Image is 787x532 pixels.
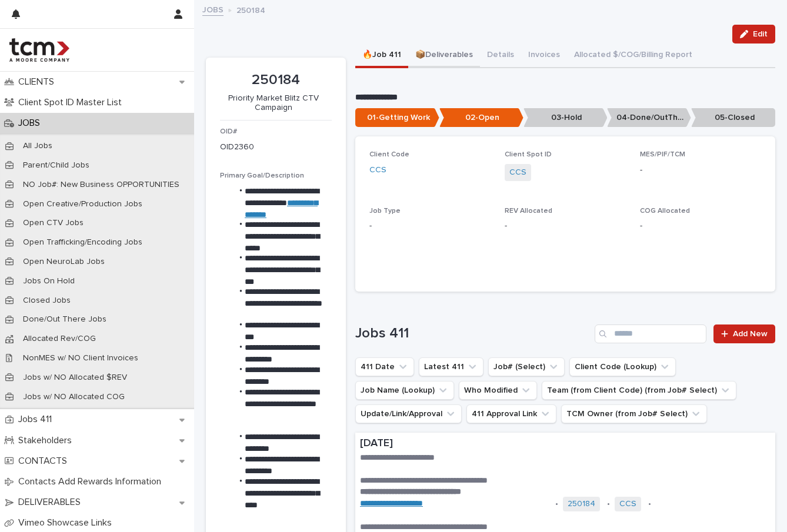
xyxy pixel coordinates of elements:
[648,499,651,509] p: •
[14,334,105,344] p: Allocated Rev/COG
[14,373,136,383] p: Jobs w/ NO Allocated $REV
[14,296,80,306] p: Closed Jobs
[640,220,761,232] p: -
[732,25,775,44] button: Edit
[640,208,690,215] span: COG Allocated
[569,357,676,376] button: Client Code (Lookup)
[220,93,327,113] p: Priority Market Blitz CTV Campaign
[480,44,521,68] button: Details
[14,218,93,228] p: Open CTV Jobs
[355,404,462,423] button: Update/Link/Approval
[459,381,537,400] button: Who Modified
[509,166,526,179] a: CCS
[505,151,552,158] span: Client Spot ID
[466,404,556,423] button: 411 Approval Link
[607,499,610,509] p: •
[355,357,414,376] button: 411 Date
[220,141,254,153] p: OID2360
[542,381,736,400] button: Team (from Client Code) (from Job# Select)
[236,3,265,16] p: 250184
[14,353,148,363] p: NonMES w/ NO Client Invoices
[14,497,90,508] p: DELIVERABLES
[14,141,62,151] p: All Jobs
[369,151,409,158] span: Client Code
[505,220,626,232] p: -
[488,357,565,376] button: Job# (Select)
[14,257,114,267] p: Open NeuroLab Jobs
[555,499,558,509] p: •
[14,517,121,528] p: Vimeo Showcase Links
[14,199,152,209] p: Open Creative/Production Jobs
[568,499,595,509] a: 250184
[753,30,768,38] span: Edit
[439,108,523,128] p: 02-Open
[369,208,401,215] span: Job Type
[14,118,49,129] p: JOBS
[713,324,775,343] a: Add New
[14,392,134,402] p: Jobs w/ NO Allocated COG
[567,44,699,68] button: Allocated $/COG/Billing Report
[523,108,608,128] p: 03-Hold
[419,357,483,376] button: Latest 411
[14,435,81,446] p: Stakeholders
[505,208,552,215] span: REV Allocated
[14,160,99,170] p: Parent/Child Jobs
[220,172,304,179] span: Primary Goal/Description
[561,404,707,423] button: TCM Owner (from Job# Select)
[14,97,131,108] p: Client Spot ID Master List
[14,76,64,88] p: CLIENTS
[595,324,706,343] input: Search
[355,108,439,128] p: 01-Getting Work
[14,314,116,324] p: Done/Out There Jobs
[220,128,237,135] span: OID#
[202,2,224,16] a: JOBS
[355,44,408,68] button: 🔥Job 411
[619,499,636,509] a: CCS
[14,237,152,247] p: Open Trafficking/Encoding Jobs
[640,151,685,158] span: MES/PIF/TCM
[14,456,76,467] p: CONTACTS
[14,180,189,190] p: NO Job#: New Business OPPORTUNITIES
[733,330,768,338] span: Add New
[9,38,69,62] img: 4hMmSqQkux38exxPVZHQ
[369,164,386,176] a: CCS
[607,108,691,128] p: 04-Done/OutThere
[640,164,761,176] p: -
[355,381,454,400] button: Job Name (Lookup)
[521,44,567,68] button: Invoices
[360,437,771,450] p: [DATE]
[408,44,480,68] button: 📦Deliverables
[14,476,171,487] p: Contacts Add Rewards Information
[14,276,84,286] p: Jobs On Hold
[355,325,590,342] h1: Jobs 411
[220,72,332,89] p: 250184
[14,414,61,425] p: Jobs 411
[369,220,491,232] p: -
[691,108,775,128] p: 05-Closed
